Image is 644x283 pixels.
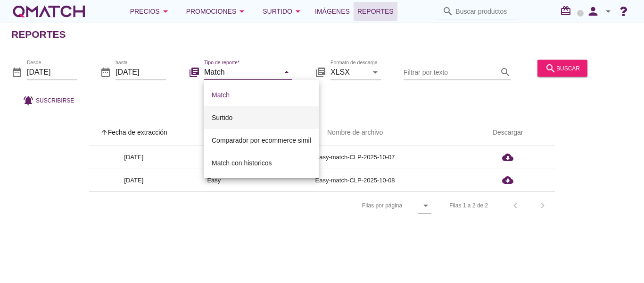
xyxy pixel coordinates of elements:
input: Buscar productos [455,4,513,19]
td: Easy [179,169,249,191]
th: Pivote: Not sorted. Activate to sort ascending. [179,120,249,146]
a: Imágenes [311,2,354,21]
i: arrow_drop_down [160,6,171,17]
input: Desde [27,64,77,79]
div: buscar [545,62,580,74]
i: date_range [100,66,111,77]
div: Match con historicos [212,157,311,169]
button: buscar [537,60,587,77]
input: hasta [116,64,166,79]
td: Easy-match-CLP-2025-10-07 [249,146,461,169]
button: Suscribirse [15,92,82,109]
th: Fecha de extracción: Sorted ascending. Activate to sort descending. [89,120,179,146]
a: white-qmatch-logo [11,2,87,21]
i: arrow_drop_down [236,6,248,17]
i: arrow_drop_down [281,66,292,77]
i: cloud_download [502,174,513,186]
td: Easy [179,146,249,169]
span: Imágenes [315,6,350,17]
th: Descargar: Not sorted. [461,120,555,146]
i: arrow_drop_down [420,200,431,211]
td: [DATE] [89,146,179,169]
button: Surtido [255,2,311,21]
i: search [500,66,511,77]
div: Precios [130,6,171,17]
td: Easy-match-CLP-2025-10-08 [249,169,461,191]
i: search [442,6,454,17]
td: [DATE] [89,169,179,191]
span: Suscribirse [36,96,74,104]
i: notifications_active [23,94,36,106]
i: arrow_drop_down [370,66,381,77]
i: person [584,5,603,18]
i: arrow_drop_down [603,6,614,17]
input: Tipo de reporte* [204,64,279,79]
div: Promociones [186,6,248,17]
a: Reportes [354,2,397,21]
i: cloud_download [502,152,513,163]
div: Surtido [263,6,304,17]
i: arrow_upward [100,129,108,136]
i: arrow_drop_down [292,6,304,17]
button: Promociones [179,2,256,21]
th: Nombre de archivo: Not sorted. [249,120,461,146]
div: Filas 1 a 2 de 2 [449,201,488,210]
i: redeem [560,5,575,17]
i: library_books [189,66,200,77]
input: Formato de descarga [330,64,368,79]
div: Match [212,89,311,101]
input: Filtrar por texto [404,64,498,79]
h2: Reportes [11,27,66,42]
span: Reportes [357,6,394,17]
div: Surtido [212,112,311,123]
i: search [545,62,556,74]
button: Precios [123,2,179,21]
div: Comparador por ecommerce simil [212,135,311,146]
i: library_books [315,66,326,77]
i: date_range [11,66,23,77]
div: Filas por página [268,192,431,219]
